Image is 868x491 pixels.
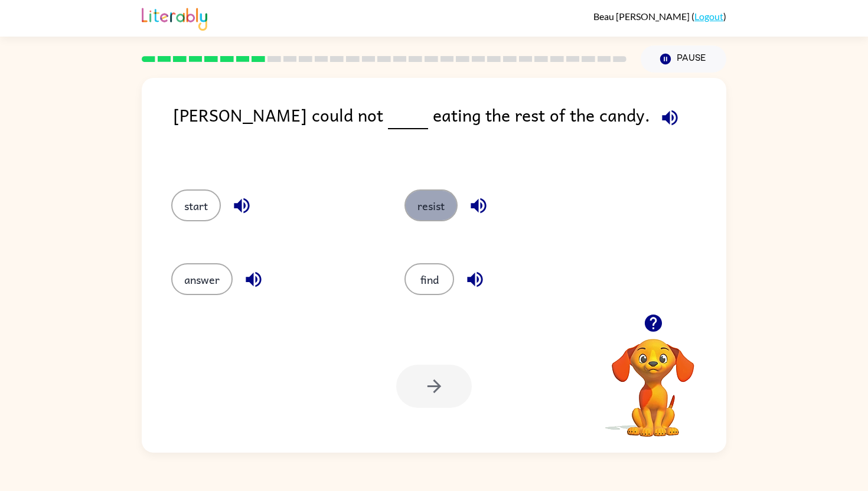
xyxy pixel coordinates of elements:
button: Pause [641,45,726,73]
button: resist [404,189,458,221]
div: [PERSON_NAME] could not eating the rest of the candy. [173,102,726,166]
div: ( ) [593,11,726,22]
button: start [171,189,221,221]
a: Logout [694,11,723,22]
img: Literably [142,5,207,31]
button: find [404,263,454,295]
button: answer [171,263,233,295]
span: Beau [PERSON_NAME] [593,11,691,22]
video: Your browser must support playing .mp4 files to use Literably. Please try using another browser. [594,320,712,438]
